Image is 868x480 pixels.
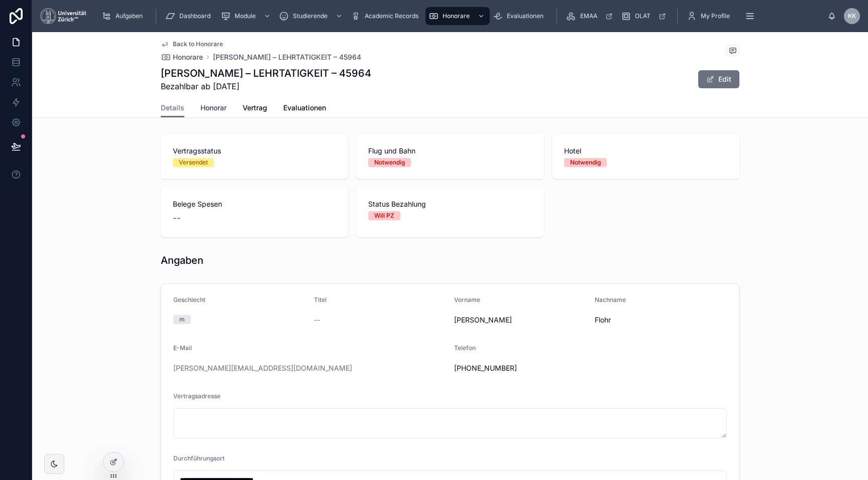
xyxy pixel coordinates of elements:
[595,315,727,325] span: Flohr
[283,99,326,119] a: Evaluationen
[283,103,326,113] span: Evaluationen
[454,315,587,325] span: [PERSON_NAME]
[595,296,626,303] span: Nachname
[314,296,327,303] span: Titel
[161,253,203,267] h1: Angaben
[618,7,671,25] a: OLAT
[179,315,185,324] div: m
[213,52,361,62] a: [PERSON_NAME] – LEHRTATIGKEIT – 45964
[179,12,210,20] span: Dashboard
[701,12,730,20] span: My Profile
[507,12,544,20] span: Evaluationen
[162,7,218,25] a: Dashboard
[563,7,618,25] a: EMAA
[173,146,336,156] span: Vertragsstatus
[374,158,405,167] div: Notwendig
[848,12,856,20] span: KK
[314,315,320,325] span: --
[173,52,203,62] span: Honorare
[293,12,328,20] span: Studierende
[243,103,267,113] span: Vertrag
[570,158,601,167] div: Notwendig
[454,296,480,303] span: Vorname
[161,66,371,80] h1: [PERSON_NAME] – LEHRTATIGKEIT – 45964
[94,5,828,27] div: scrollable content
[161,52,203,62] a: Honorare
[698,70,739,88] button: Edit
[173,363,352,373] a: [PERSON_NAME][EMAIL_ADDRESS][DOMAIN_NAME]
[116,12,143,20] span: Aufgaben
[374,211,394,220] div: Will PZ
[564,146,727,156] span: Hotel
[200,103,227,113] span: Honorar
[161,99,184,118] a: Details
[276,7,348,25] a: Studierende
[173,211,181,225] span: --
[161,80,371,92] span: Bezahlbar ab [DATE]
[490,7,551,25] a: Evaluationen
[368,199,531,209] span: Status Bezahlung
[173,296,205,303] span: Geschlecht
[635,12,650,20] span: OLAT
[179,158,208,167] div: Versendet
[443,12,470,20] span: Honorare
[580,12,597,20] span: EMAA
[425,7,490,25] a: Honorare
[161,40,223,48] a: Back to Honorare
[454,363,727,373] span: [PHONE_NUMBER]
[235,12,256,20] span: Module
[173,199,336,209] span: Belege Spesen
[173,454,225,462] span: Durchführungsort
[684,7,737,25] a: My Profile
[348,7,425,25] a: Academic Records
[173,40,223,48] span: Back to Honorare
[200,99,227,119] a: Honorar
[365,12,418,20] span: Academic Records
[218,7,276,25] a: Module
[98,7,150,25] a: Aufgaben
[40,8,86,24] img: App logo
[243,99,267,119] a: Vertrag
[173,344,192,352] span: E-Mail
[161,103,184,113] span: Details
[173,392,221,400] span: Vertragsadresse
[454,344,476,352] span: Telefon
[368,146,531,156] span: Flug und Bahn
